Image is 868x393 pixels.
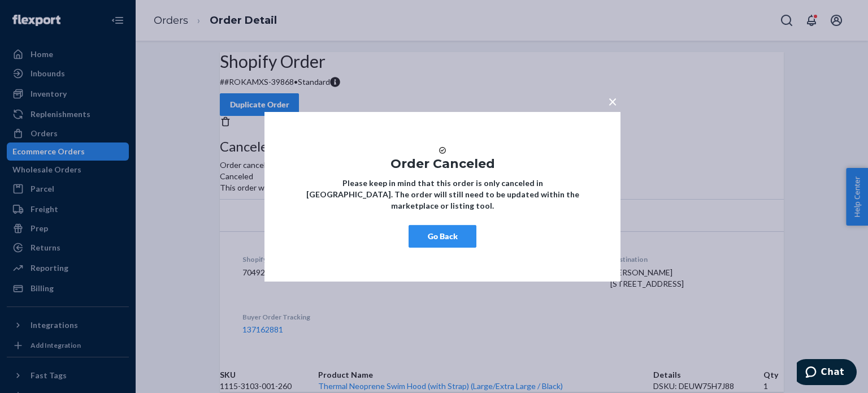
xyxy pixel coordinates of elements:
strong: Please keep in mind that this order is only canceled in [GEOGRAPHIC_DATA]. The order will still n... [306,178,579,210]
button: Go Back [409,225,476,248]
span: × [608,91,617,110]
h1: Order Canceled [298,157,587,170]
iframe: Opens a widget where you can chat to one of our agents [797,359,857,387]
